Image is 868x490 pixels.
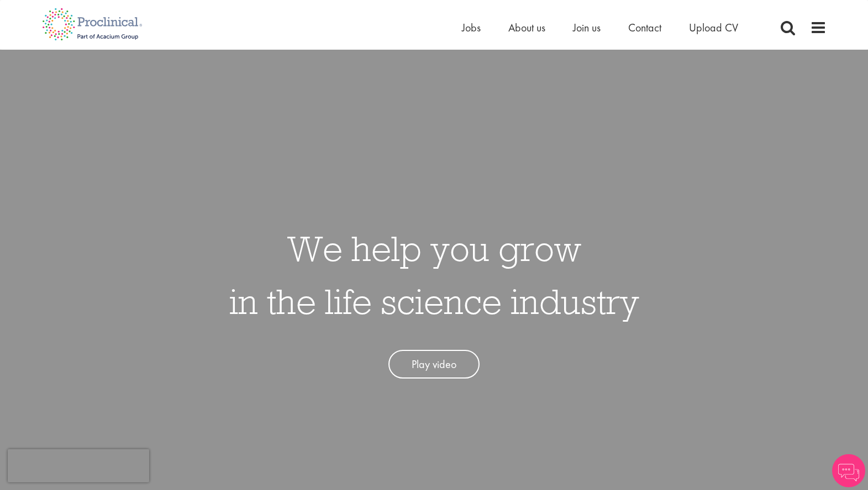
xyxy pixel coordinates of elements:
img: Chatbot [832,454,865,487]
a: Jobs [462,20,481,35]
a: Contact [628,20,661,35]
a: About us [508,20,545,35]
a: Join us [573,20,601,35]
a: Upload CV [689,20,738,35]
a: Play video [388,350,480,379]
h1: We help you grow in the life science industry [229,222,639,328]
